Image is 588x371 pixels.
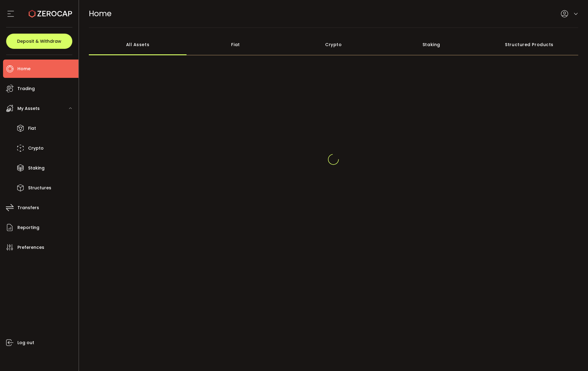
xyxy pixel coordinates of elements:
[17,243,44,252] span: Preferences
[89,34,187,55] div: All Assets
[28,144,44,153] span: Crypto
[6,34,72,49] button: Deposit & Withdraw
[383,34,481,55] div: Staking
[28,124,36,133] span: Fiat
[480,34,578,55] div: Structured Products
[17,39,61,43] span: Deposit & Withdraw
[17,338,34,347] span: Log out
[187,34,285,55] div: Fiat
[28,164,45,173] span: Staking
[17,223,39,232] span: Reporting
[89,8,111,19] span: Home
[28,184,51,192] span: Structures
[285,34,383,55] div: Crypto
[17,84,35,93] span: Trading
[17,64,31,73] span: Home
[17,104,40,113] span: My Assets
[17,203,39,212] span: Transfers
